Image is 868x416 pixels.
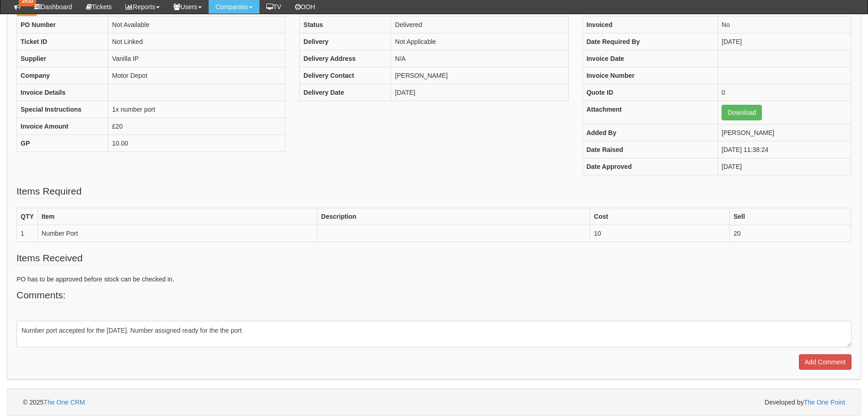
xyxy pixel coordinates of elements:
[300,33,391,50] th: Delivery
[43,399,85,406] a: The One CRM
[108,67,286,84] td: Motor Depot
[391,33,568,50] td: Not Applicable
[718,33,852,50] td: [DATE]
[16,288,65,303] legend: Comments:
[582,141,717,158] th: Date Raised
[17,50,108,67] th: Supplier
[17,67,108,84] th: Company
[391,84,568,101] td: [DATE]
[17,16,108,33] th: PO Number
[391,16,568,33] td: Delivered
[582,50,717,67] th: Invoice Date
[730,208,852,225] th: Sell
[108,118,286,135] td: £20
[108,135,286,151] td: 10.00
[582,158,717,175] th: Date Approved
[804,399,845,406] a: The One Point
[582,33,717,50] th: Date Required By
[17,84,108,101] th: Invoice Details
[718,84,852,101] td: 0
[317,208,590,225] th: Description
[582,16,717,33] th: Invoiced
[300,84,391,101] th: Delivery Date
[300,16,391,33] th: Status
[582,84,717,101] th: Quote ID
[108,33,286,50] td: Not Linked
[799,354,852,370] input: Add Comment
[17,118,108,135] th: Invoice Amount
[108,50,286,67] td: Vanilla IP
[718,158,852,175] td: [DATE]
[38,225,317,242] td: Number Port
[582,101,717,124] th: Attachment
[17,135,108,151] th: GP
[23,399,85,406] span: © 2025
[722,105,762,120] a: Download
[582,67,717,84] th: Invoice Number
[718,124,852,141] td: [PERSON_NAME]
[391,50,568,67] td: N/A
[16,184,81,199] legend: Items Required
[17,225,38,242] td: 1
[718,16,852,33] td: No
[590,208,730,225] th: Cost
[16,251,83,265] legend: Items Received
[17,33,108,50] th: Ticket ID
[391,67,568,84] td: [PERSON_NAME]
[582,124,717,141] th: Added By
[300,50,391,67] th: Delivery Address
[17,101,108,118] th: Special Instructions
[17,208,38,225] th: QTY
[108,16,286,33] td: Not Available
[730,225,852,242] td: 20
[108,101,286,118] td: 1x number port
[718,141,852,158] td: [DATE] 11:38:24
[765,398,845,407] span: Developed by
[16,275,852,284] p: PO has to be approved before stock can be checked in.
[38,208,317,225] th: Item
[300,67,391,84] th: Delivery Contact
[590,225,730,242] td: 10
